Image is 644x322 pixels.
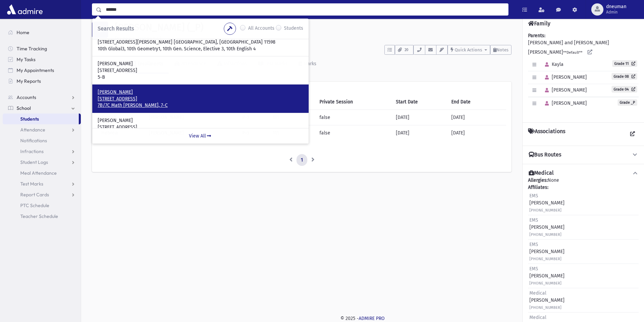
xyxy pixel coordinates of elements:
[3,114,79,124] a: Students
[284,25,303,33] label: Students
[3,124,81,135] a: Attendance
[17,46,47,52] span: Time Tracking
[528,32,639,117] div: [PERSON_NAME] and [PERSON_NAME] [PERSON_NAME]
[98,60,303,80] a: [PERSON_NAME] [STREET_ADDRESS] 5-B
[3,168,81,178] a: Meal Attendance
[3,200,81,211] a: PTC Schedule
[20,181,43,187] span: Test Marks
[529,193,538,199] span: EMS
[17,67,54,73] span: My Appointments
[98,89,303,109] a: [PERSON_NAME] [STREET_ADDRESS] 7B/7C Math [PERSON_NAME], 7-C
[5,3,44,16] img: AdmirePro
[3,54,81,65] a: My Tasks
[296,154,307,166] a: 1
[3,103,81,114] a: School
[528,33,545,39] b: Parents:
[529,232,562,237] small: [PHONE_NUMBER]
[17,105,31,111] span: School
[20,202,49,208] span: PTC Schedule
[248,25,275,33] label: All Accounts
[3,178,81,189] a: Test Marks
[98,46,303,52] p: 10th Global3, 10th Geometry1, 10th Gen. Science, Elective 3, 10th English 4
[542,87,587,93] span: [PERSON_NAME]
[92,22,108,38] div: S
[3,27,81,38] a: Home
[529,315,546,320] span: Medical
[115,36,511,42] h6: [STREET_ADDRESS]
[20,170,57,176] span: Meal Attendance
[606,4,626,9] span: dneuman
[3,76,81,86] a: My Reports
[115,22,511,33] h1: [PERSON_NAME] (_P)
[98,89,303,96] p: [PERSON_NAME]
[20,213,58,219] span: Teacher Schedule
[612,60,637,67] a: Grade 11
[3,43,81,54] a: Time Tracking
[618,99,637,106] span: Grade _P
[528,151,639,158] button: Bus Routes
[448,45,490,55] button: Quick Actions
[529,281,562,286] small: [PHONE_NUMBER]
[302,61,316,67] div: Marks
[20,127,45,133] span: Attendance
[455,47,482,52] span: Quick Actions
[3,157,81,168] a: Student Logs
[529,266,538,272] span: EMS
[17,56,35,63] span: My Tasks
[528,170,639,177] button: Medical
[392,125,447,141] td: [DATE]
[542,61,564,67] span: Kayla
[20,148,44,154] span: Infractions
[542,100,587,106] span: [PERSON_NAME]
[98,60,303,67] p: [PERSON_NAME]
[403,47,410,53] span: 20
[529,192,565,214] div: [PERSON_NAME]
[3,211,81,222] a: Teacher Schedule
[98,117,303,124] p: [PERSON_NAME]
[315,125,392,141] td: false
[490,45,511,55] button: Notes
[3,146,81,157] a: Infractions
[528,20,550,27] h4: Family
[20,138,47,144] span: Notifications
[529,217,538,223] span: EMS
[497,47,508,52] span: Notes
[17,78,41,84] span: My Reports
[542,74,587,80] span: [PERSON_NAME]
[528,184,548,190] b: Affiliates:
[102,3,508,16] input: Search
[98,117,303,137] a: [PERSON_NAME] [STREET_ADDRESS] 5-C
[528,128,565,140] h4: Associations
[529,290,565,311] div: [PERSON_NAME]
[3,65,81,76] a: My Appointments
[392,94,447,110] th: Start Date
[98,25,134,32] span: Search Results
[529,257,562,261] small: [PHONE_NUMBER]
[98,96,303,102] p: [STREET_ADDRESS]
[529,217,565,238] div: [PERSON_NAME]
[20,192,49,198] span: Report Cards
[20,159,48,165] span: Student Logs
[92,128,309,144] a: View All
[3,189,81,200] a: Report Cards
[606,9,626,15] span: Admin
[92,315,633,322] div: © 2025 -
[447,94,506,110] th: End Date
[20,116,39,122] span: Students
[529,290,546,296] span: Medical
[529,241,565,262] div: [PERSON_NAME]
[626,128,639,140] a: View all Associations
[529,265,565,287] div: [PERSON_NAME]
[98,102,303,109] p: 7B/7C Math [PERSON_NAME], 7-C
[447,109,506,125] td: [DATE]
[98,67,303,74] p: [STREET_ADDRESS]
[98,124,303,131] p: [STREET_ADDRESS]
[315,94,392,110] th: Private Session
[98,74,303,81] p: 5-B
[98,39,303,46] p: [STREET_ADDRESS][PERSON_NAME] [GEOGRAPHIC_DATA], [GEOGRAPHIC_DATA] 11598
[17,94,36,100] span: Accounts
[528,177,548,183] b: Allergies:
[612,86,637,93] a: Grade 04
[315,109,392,125] td: false
[529,208,562,213] small: [PHONE_NUMBER]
